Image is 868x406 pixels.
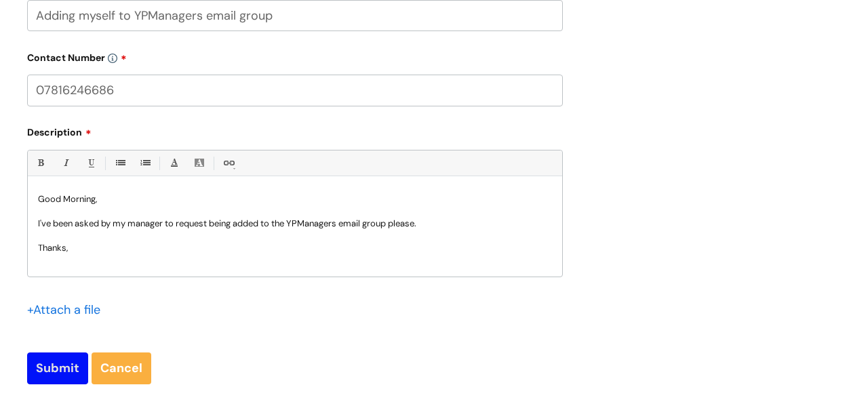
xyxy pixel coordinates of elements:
input: Submit [27,352,88,384]
p: Good Morning, [38,193,552,205]
p: Thanks, [38,242,552,254]
a: Font Color [165,155,182,171]
span: + [27,302,33,318]
a: Back Color [191,155,208,171]
a: 1. Ordered List (Ctrl-Shift-8) [136,155,153,171]
a: Link [220,155,237,171]
a: Italic (Ctrl-I) [57,155,74,171]
a: Underline(Ctrl-U) [82,155,99,171]
img: info-icon.svg [108,54,117,63]
p: I've been asked by my manager to request being added to the YPManagers email group please. [38,218,552,230]
a: • Unordered List (Ctrl-Shift-7) [111,155,128,171]
label: Description [27,122,563,138]
div: Attach a file [27,299,108,321]
a: Cancel [92,352,151,384]
label: Contact Number [27,47,563,64]
a: Bold (Ctrl-B) [32,155,49,171]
